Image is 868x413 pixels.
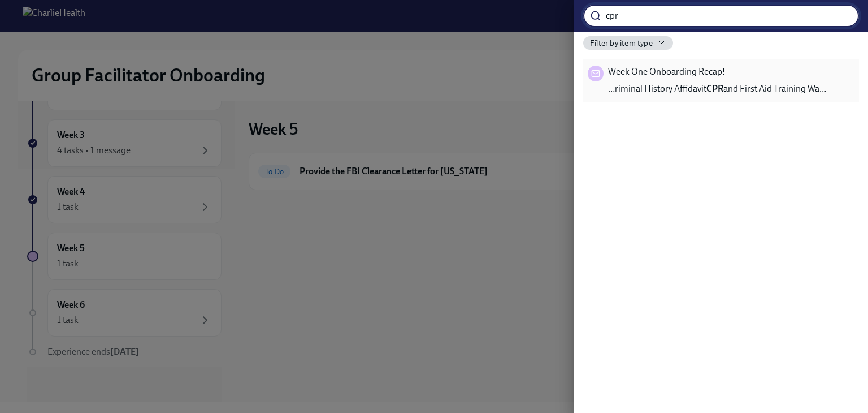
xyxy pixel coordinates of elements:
[590,38,653,49] span: Filter by item type
[608,83,826,95] span: …riminal History Affidavit and First Aid Training Wa…
[608,66,725,78] span: Week One Onboarding Recap!
[706,83,723,94] strong: CPR
[588,66,604,81] div: Message
[583,36,673,50] button: Filter by item type
[583,59,859,102] div: Week One Onboarding Recap!…riminal History AffidavitCPRand First Aid Training Wa…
